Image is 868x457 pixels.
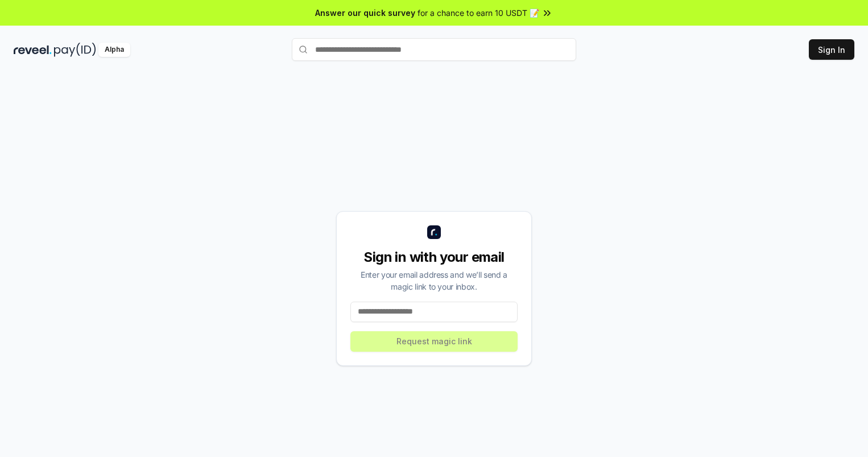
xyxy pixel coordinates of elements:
div: Sign in with your email [350,248,518,266]
span: for a chance to earn 10 USDT 📝 [418,7,539,19]
img: pay_id [54,43,96,57]
img: reveel_dark [14,43,52,57]
span: Answer our quick survey [315,7,415,19]
button: Sign In [809,39,854,60]
img: logo_small [427,225,441,239]
div: Alpha [98,43,130,57]
div: Enter your email address and we’ll send a magic link to your inbox. [350,269,518,293]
